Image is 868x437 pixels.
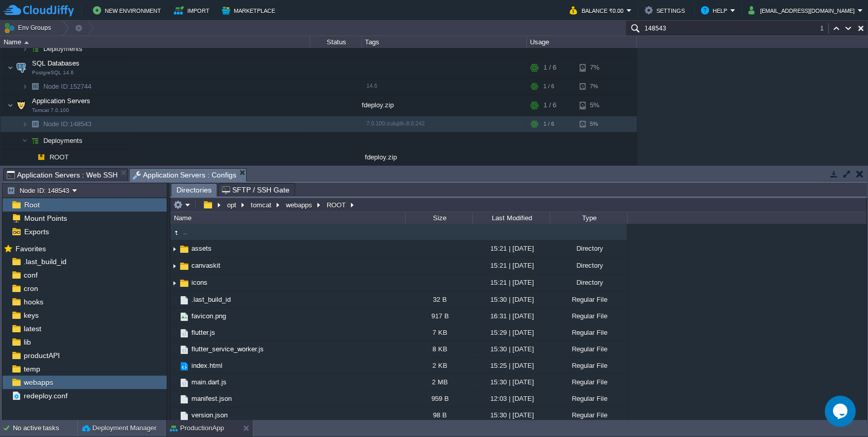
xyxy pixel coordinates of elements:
div: Directory [550,274,627,290]
div: Regular File [550,308,627,324]
div: fdeploy.zip [362,149,527,165]
div: 1 / 6 [543,57,556,78]
div: 7% [580,78,613,94]
button: ProductionApp [170,423,224,433]
div: 1 / 6 [543,78,554,94]
span: temp [22,364,42,374]
a: index.html [190,361,224,370]
img: CloudJiffy [4,4,74,17]
img: AMDAwAAAACH5BAEAAAAALAAAAAABAAEAAAICRAEAOw== [179,278,190,289]
a: Application ServersTomcat 7.0.100 [31,97,92,105]
img: AMDAwAAAACH5BAEAAAAALAAAAAABAAEAAAICRAEAOw== [170,258,179,274]
span: Application Servers : Configs [133,169,237,182]
img: AMDAwAAAACH5BAEAAAAALAAAAAABAAEAAAICRAEAOw== [28,116,42,132]
img: AMDAwAAAACH5BAEAAAAALAAAAAABAAEAAAICRAEAOw== [170,391,179,407]
div: Regular File [550,391,627,407]
img: AMDAwAAAACH5BAEAAAAALAAAAAABAAEAAAICRAEAOw== [179,295,190,306]
button: Marketplace [222,4,278,17]
img: AMDAwAAAACH5BAEAAAAALAAAAAABAAEAAAICRAEAOw== [179,361,190,372]
span: cron [22,284,40,293]
img: AMDAwAAAACH5BAEAAAAALAAAAAABAAEAAAICRAEAOw== [170,308,179,324]
div: 2 KB [405,358,472,374]
span: flutter_service_worker.js [190,345,265,353]
div: Regular File [550,292,627,307]
span: Node ID: [43,83,70,90]
span: productAPI [22,351,61,360]
button: Help [701,4,730,17]
span: 14.6 [366,83,377,89]
a: hooks [22,297,45,306]
img: AMDAwAAAACH5BAEAAAAALAAAAAABAAEAAAICRAEAOw== [28,78,42,94]
img: AMDAwAAAACH5BAEAAAAALAAAAAABAAEAAAICRAEAOw== [22,41,28,57]
div: Directory [550,240,627,256]
div: Usage [527,36,636,48]
img: AMDAwAAAACH5BAEAAAAALAAAAAABAAEAAAICRAEAOw== [7,95,13,116]
span: .. [182,228,189,236]
a: conf [22,270,39,280]
a: assets [190,244,213,253]
a: Exports [22,227,51,236]
div: 12:03 | [DATE] [472,391,550,407]
span: 148543 [42,120,93,128]
a: .last_build_id [190,295,232,304]
div: Name [171,212,405,224]
img: AMDAwAAAACH5BAEAAAAALAAAAAABAAEAAAICRAEAOw== [28,149,34,165]
a: redeploy.conf [22,391,69,400]
span: canvaskit [190,261,222,270]
img: AMDAwAAAACH5BAEAAAAALAAAAAABAAEAAAICRAEAOw== [28,133,42,149]
span: Deployments [42,44,84,53]
a: SQL DatabasesPostgreSQL 14.6 [31,59,81,67]
button: opt [226,200,239,209]
a: Node ID:152744 [42,82,93,91]
a: version.json [190,411,229,419]
span: Favorites [13,244,47,253]
button: New Environment [93,4,164,17]
span: 152744 [42,82,93,91]
button: Deployment Manager [82,423,156,433]
span: favicon.png [190,312,228,320]
a: icons [190,278,209,287]
span: PostgreSQL 14.6 [32,70,74,76]
a: flutter.js [190,328,217,337]
img: AMDAwAAAACH5BAEAAAAALAAAAAABAAEAAAICRAEAOw== [170,227,182,238]
span: Tomcat 7.0.100 [32,107,69,114]
img: AMDAwAAAACH5BAEAAAAALAAAAAABAAEAAAICRAEAOw== [22,116,28,132]
div: Regular File [550,358,627,374]
img: AMDAwAAAACH5BAEAAAAALAAAAAABAAEAAAICRAEAOw== [170,325,179,341]
div: 16:31 | [DATE] [472,308,550,324]
div: Regular File [550,374,627,390]
a: ROOT [49,153,70,161]
button: tomcat [249,200,274,209]
button: Import [174,4,213,17]
div: 15:30 | [DATE] [472,374,550,390]
div: 15:25 | [DATE] [472,358,550,374]
div: Name [1,36,310,48]
div: 15:21 | [DATE] [472,274,550,290]
img: AMDAwAAAACH5BAEAAAAALAAAAAABAAEAAAICRAEAOw== [22,133,28,149]
img: AMDAwAAAACH5BAEAAAAALAAAAAABAAEAAAICRAEAOw== [24,41,29,44]
div: Regular File [550,341,627,357]
div: 5% [580,116,613,132]
button: Balance ₹0.00 [570,4,626,17]
div: fdeploy.zip [362,95,527,116]
span: Mount Points [22,214,69,223]
img: AMDAwAAAACH5BAEAAAAALAAAAAABAAEAAAICRAEAOw== [170,275,179,291]
div: 1 / 6 [543,116,554,132]
div: No active tasks [13,420,77,436]
a: main.dart.js [190,378,228,386]
img: AMDAwAAAACH5BAEAAAAALAAAAAABAAEAAAICRAEAOw== [179,328,190,339]
a: keys [22,311,40,320]
img: AMDAwAAAACH5BAEAAAAALAAAAAABAAEAAAICRAEAOw== [179,244,190,255]
span: latest [22,324,43,333]
div: 8 KB [405,341,472,357]
button: Settings [645,4,688,17]
span: lib [22,337,33,347]
div: 98 B [405,407,472,423]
